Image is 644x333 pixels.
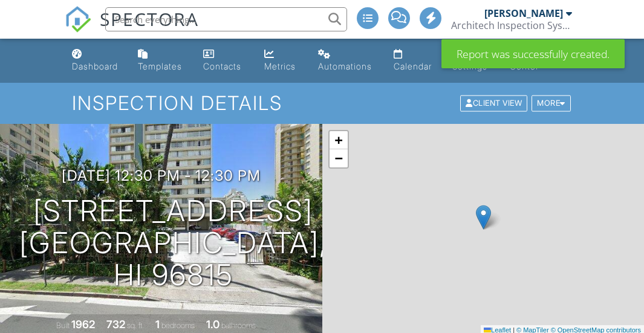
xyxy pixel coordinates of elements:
[65,6,91,33] img: The Best Home Inspection Software - Spectora
[133,44,188,78] a: Templates
[318,61,372,71] div: Automations
[484,7,563,19] div: [PERSON_NAME]
[71,318,95,331] div: 1962
[459,98,530,107] a: Client View
[313,44,379,78] a: Automations (Advanced)
[264,61,296,71] div: Metrics
[259,44,304,78] a: Metrics
[394,61,432,71] div: Calendar
[65,16,199,42] a: SPECTORA
[206,318,220,331] div: 1.0
[161,321,195,330] span: bedrooms
[198,44,250,78] a: Contacts
[138,61,182,71] div: Templates
[19,195,327,291] h1: [STREET_ADDRESS] [GEOGRAPHIC_DATA], HI 96815
[72,92,571,114] h1: Inspection Details
[155,318,160,331] div: 1
[389,44,438,78] a: Calendar
[330,149,348,167] a: Zoom out
[221,321,256,330] span: bathrooms
[62,167,261,184] h3: [DATE] 12:30 pm - 12:30 pm
[72,61,118,71] div: Dashboard
[127,321,144,330] span: sq. ft.
[532,95,571,112] div: More
[67,44,124,78] a: Dashboard
[330,131,348,149] a: Zoom in
[106,318,125,331] div: 732
[56,321,70,330] span: Built
[476,205,491,230] img: Marker
[334,150,342,166] span: −
[105,7,347,31] input: Search everything...
[203,61,241,71] div: Contacts
[334,132,342,147] span: +
[451,19,572,31] div: Architech Inspection Systems, Inc
[441,39,625,68] div: Report was successfully created.
[460,95,527,112] div: Client View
